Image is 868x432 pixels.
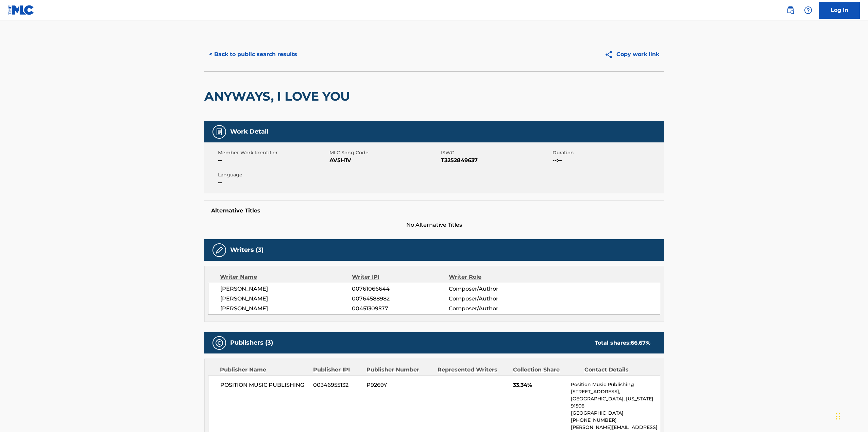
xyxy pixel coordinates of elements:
[441,156,551,165] span: T3252849637
[801,3,815,17] div: Help
[836,406,840,427] div: Drag
[571,417,660,424] p: [PHONE_NUMBER]
[204,46,302,63] button: < Back to public search results
[631,340,650,346] span: 66.67 %
[218,171,328,178] span: Language
[367,366,432,374] div: Publisher Number
[352,295,448,303] span: 00764588982
[218,178,328,187] span: --
[605,50,616,59] img: Copy work link
[211,207,657,214] h5: Alternative Titles
[8,5,34,15] img: MLC Logo
[571,381,660,388] p: Position Music Publishing
[352,273,449,281] div: Writer IPI
[513,381,566,389] span: 33.34%
[218,149,328,156] span: Member Work Identifier
[230,128,268,136] h5: Work Detail
[784,3,797,17] a: Public Search
[204,89,353,104] h2: ANYWAYS, I LOVE YOU
[230,246,263,254] h5: Writers (3)
[220,295,352,303] span: [PERSON_NAME]
[449,285,537,293] span: Composer/Author
[313,381,361,389] span: 00346955132
[215,128,223,136] img: Work Detail
[329,156,439,165] span: AV5H1V
[441,149,551,156] span: ISWC
[600,46,664,63] button: Copy work link
[513,366,579,374] div: Collection Share
[804,6,812,14] img: help
[215,339,223,347] img: Publishers
[571,395,660,410] p: [GEOGRAPHIC_DATA], [US_STATE] 91506
[571,410,660,417] p: [GEOGRAPHIC_DATA]
[230,339,273,347] h5: Publishers (3)
[218,156,328,165] span: --
[367,381,432,389] span: P9269Y
[313,366,361,374] div: Publisher IPI
[584,366,650,374] div: Contact Details
[204,221,664,229] span: No Alternative Titles
[552,156,662,165] span: --:--
[438,366,508,374] div: Represented Writers
[449,295,537,303] span: Composer/Author
[220,381,308,389] span: POSITION MUSIC PUBLISHING
[786,6,795,14] img: search
[220,285,352,293] span: [PERSON_NAME]
[220,366,308,374] div: Publisher Name
[449,305,537,313] span: Composer/Author
[215,246,223,254] img: Writers
[220,273,352,281] div: Writer Name
[449,273,537,281] div: Writer Role
[352,285,448,293] span: 00761066644
[329,149,439,156] span: MLC Song Code
[834,399,868,432] iframe: Chat Widget
[220,305,352,313] span: [PERSON_NAME]
[595,339,650,347] div: Total shares:
[352,305,448,313] span: 00451309577
[819,2,860,19] a: Log In
[571,388,660,395] p: [STREET_ADDRESS],
[552,149,662,156] span: Duration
